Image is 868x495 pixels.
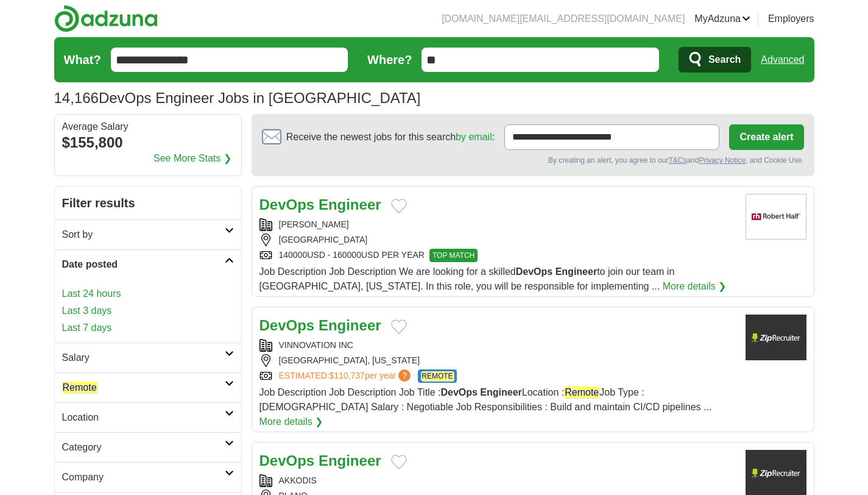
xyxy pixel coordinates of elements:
[62,410,225,425] h2: Location
[259,233,736,246] div: [GEOGRAPHIC_DATA]
[62,257,225,272] h2: Date posted
[259,452,381,469] a: DevOps Engineer
[55,462,241,492] a: Company
[62,351,225,365] h2: Salary
[564,386,599,398] em: Remote
[679,47,751,73] button: Search
[259,196,315,213] strong: DevOps
[55,219,241,249] a: Sort by
[279,369,414,383] a: ESTIMATED:$110,737per year?
[761,48,804,72] a: Advanced
[668,156,686,165] a: T&Cs
[259,415,323,429] a: More details ❯
[55,372,241,402] a: Remote
[319,452,381,469] strong: Engineer
[259,317,315,333] strong: DevOps
[421,371,453,381] em: REMOTE
[62,227,225,242] h2: Sort by
[62,287,234,301] a: Last 24 hours
[64,51,101,69] label: What?
[398,369,411,382] span: ?
[55,402,241,432] a: Location
[259,317,381,333] a: DevOps Engineer
[279,219,349,229] a: [PERSON_NAME]
[746,315,806,360] img: Company logo
[768,12,814,26] a: Employers
[556,266,597,277] strong: Engineer
[259,249,736,262] div: 140000USD - 160000USD PER YEAR
[391,199,407,213] button: Add to favorite jobs
[55,187,241,219] h2: Filter results
[62,382,97,393] em: Remote
[663,279,727,294] a: More details ❯
[699,156,746,165] a: Privacy Notice
[62,321,234,335] a: Last 7 days
[62,122,234,132] div: Average Salary
[62,304,234,318] a: Last 3 days
[694,12,750,26] a: MyAdzuna
[319,317,381,333] strong: Engineer
[746,194,806,240] img: Robert Half logo
[329,371,364,380] span: $110,737
[391,319,407,334] button: Add to favorite jobs
[55,343,241,372] a: Salary
[729,124,803,150] button: Create alert
[62,470,225,485] h2: Company
[367,51,412,69] label: Where?
[55,432,241,462] a: Category
[62,132,234,154] div: $155,800
[62,440,225,455] h2: Category
[259,354,736,367] div: [GEOGRAPHIC_DATA], [US_STATE]
[259,474,736,487] div: AKKODIS
[54,90,421,106] h1: DevOps Engineer Jobs in [GEOGRAPHIC_DATA]
[259,266,675,291] span: Job Description Job Description We are looking for a skilled to join our team in [GEOGRAPHIC_DATA...
[259,339,736,352] div: VINNOVATION INC
[153,151,231,166] a: See More Stats ❯
[440,387,477,397] strong: DevOps
[429,249,478,262] span: TOP MATCH
[54,87,99,109] span: 14,166
[480,387,521,397] strong: Engineer
[286,130,495,144] span: Receive the newest jobs for this search :
[391,455,407,469] button: Add to favorite jobs
[259,452,315,469] strong: DevOps
[516,266,552,277] strong: DevOps
[259,196,381,213] a: DevOps Engineer
[456,132,492,142] a: by email
[442,12,685,26] li: [DOMAIN_NAME][EMAIL_ADDRESS][DOMAIN_NAME]
[54,5,158,32] img: Adzuna logo
[708,48,741,72] span: Search
[319,196,381,213] strong: Engineer
[262,155,804,166] div: By creating an alert, you agree to our and , and Cookie Use.
[55,249,241,279] a: Date posted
